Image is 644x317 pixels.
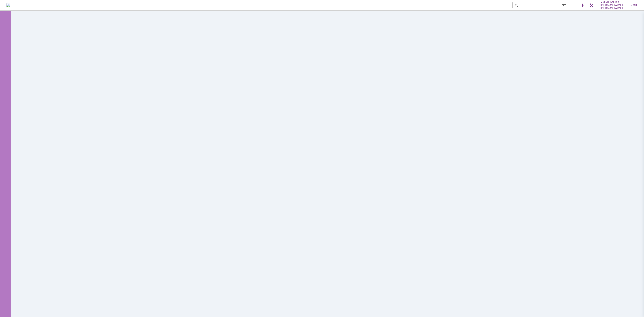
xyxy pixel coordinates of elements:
span: Мукминьзянов [600,1,623,4]
a: Перейти в интерфейс администратора [588,2,594,8]
span: Расширенный поиск [562,2,567,7]
span: [PERSON_NAME] [600,7,623,10]
img: logo [6,3,10,7]
span: [PERSON_NAME] [600,4,623,7]
a: Перейти на домашнюю страницу [6,3,10,7]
